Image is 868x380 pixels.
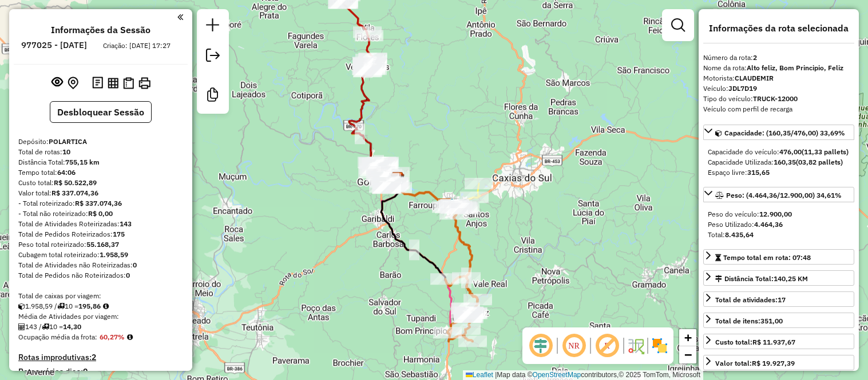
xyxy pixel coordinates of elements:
[18,333,97,341] span: Ocupação média da frota:
[753,53,757,62] strong: 2
[774,158,796,166] strong: 160,35
[796,158,843,166] strong: (03,82 pallets)
[65,158,100,166] strong: 755,15 km
[703,355,854,370] a: Valor total:R$ 19.927,39
[735,74,774,82] strong: CLAUDEMIR
[18,322,183,332] div: 143 / 10 =
[774,274,808,283] span: 140,25 KM
[18,188,183,198] div: Valor total:
[703,125,854,140] a: Capacidade: (160,35/476,00) 33,69%
[98,41,175,51] div: Criação: [DATE] 17:27
[728,84,757,93] strong: JDL7D19
[703,249,854,265] a: Tempo total em rota: 07:48
[703,270,854,286] a: Distância Total:140,25 KM
[133,261,137,269] strong: 0
[715,316,783,326] div: Total de itens:
[708,147,850,157] div: Capacidade do veículo:
[723,253,811,262] span: Tempo total em rota: 07:48
[75,199,122,207] strong: R$ 337.074,36
[466,371,493,379] a: Leaflet
[88,209,113,218] strong: R$ 0,00
[18,137,183,147] div: Depósito:
[715,295,786,304] span: Total de atividades:
[62,147,70,156] strong: 10
[49,137,87,146] strong: POLARTICA
[100,250,128,259] strong: 1.958,59
[18,147,183,157] div: Total de rotas:
[703,187,854,202] a: Peso: (4.464,36/12.900,00) 34,61%
[703,334,854,349] a: Custo total:R$ 11.937,67
[18,157,183,167] div: Distância Total:
[120,219,132,228] strong: 143
[127,334,133,341] em: Média calculada utilizando a maior ocupação (%Peso ou %Cubagem) de cada rota da sessão. Rotas cro...
[724,129,845,137] span: Capacidade: (160,35/476,00) 33,69%
[18,229,183,239] div: Total de Pedidos Roteirizados:
[715,337,795,347] div: Custo total:
[708,219,850,230] div: Peso Utilizado:
[92,352,96,362] strong: 2
[747,168,770,177] strong: 315,65
[703,73,854,83] div: Motorista:
[703,291,854,307] a: Total de atividades:17
[18,250,183,260] div: Cubagem total roteirizado:
[18,260,183,270] div: Total de Atividades não Roteirizadas:
[651,337,669,355] img: Exibir/Ocultar setores
[57,168,76,177] strong: 64:06
[726,191,842,199] span: Peso: (4.464,36/12.900,00) 34,61%
[703,63,854,73] div: Nome da rota:
[760,317,783,325] strong: 351,00
[754,220,783,229] strong: 4.464,36
[627,337,645,355] img: Fluxo de ruas
[533,371,581,379] a: OpenStreetMap
[49,74,65,92] button: Exibir sessão original
[715,358,795,369] div: Valor total:
[715,274,808,284] div: Distância Total:
[18,198,183,209] div: - Total roteirizado:
[18,209,183,219] div: - Total não roteirizado:
[778,295,786,304] strong: 17
[703,142,854,182] div: Capacidade: (160,35/476,00) 33,69%
[593,332,621,359] span: Exibir rótulo
[136,75,153,91] button: Imprimir Rotas
[90,74,105,92] button: Logs desbloquear sessão
[121,75,136,91] button: Visualizar Romaneio
[708,210,792,218] span: Peso do veículo:
[684,347,692,362] span: −
[752,338,795,346] strong: R$ 11.937,67
[779,147,802,156] strong: 476,00
[725,230,754,239] strong: 8.435,64
[21,40,87,50] h6: 977025 - [DATE]
[100,333,125,341] strong: 60,27%
[667,14,689,37] a: Exibir filtros
[18,303,25,310] i: Cubagem total roteirizado
[753,94,798,103] strong: TRUCK-12000
[747,63,843,72] strong: Alto feliz, Bom Principio, Feliz
[752,359,795,367] strong: R$ 19.927,39
[684,330,692,345] span: +
[703,104,854,114] div: Veículo com perfil de recarga
[86,240,119,249] strong: 55.168,37
[18,323,25,330] i: Total de Atividades
[679,346,696,363] a: Zoom out
[57,303,65,310] i: Total de rotas
[51,25,150,35] h4: Informações da Sessão
[703,23,854,34] h4: Informações da rota selecionada
[54,178,97,187] strong: R$ 50.522,89
[703,83,854,94] div: Veículo:
[18,301,183,311] div: 1.958,59 / 10 =
[201,44,224,70] a: Exportar sessão
[703,313,854,328] a: Total de itens:351,00
[18,219,183,229] div: Total de Atividades Roteirizadas:
[708,157,850,167] div: Capacidade Utilizada:
[42,323,49,330] i: Total de rotas
[83,366,88,377] strong: 0
[18,167,183,178] div: Tempo total:
[113,230,125,238] strong: 175
[51,189,98,197] strong: R$ 337.074,36
[201,83,224,109] a: Criar modelo
[390,171,405,186] img: POLARTICA
[126,271,130,279] strong: 0
[18,367,183,377] h4: Rotas vários dias:
[759,210,792,218] strong: 12.900,00
[105,75,121,90] button: Visualizar relatório de Roteirização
